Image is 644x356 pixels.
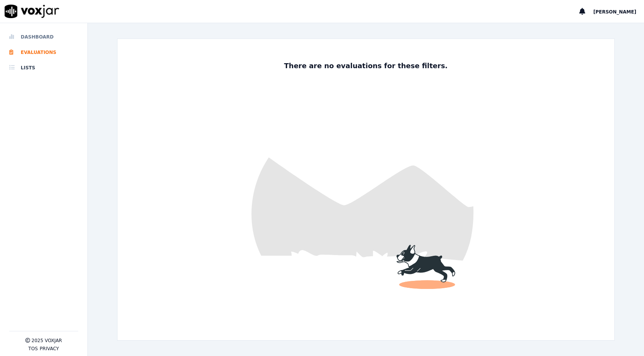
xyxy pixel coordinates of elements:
[5,5,59,18] img: voxjar logo
[117,39,614,340] img: fun dog
[593,7,644,16] button: [PERSON_NAME]
[32,338,62,344] p: 2025 Voxjar
[29,346,38,352] button: TOS
[9,29,78,45] a: Dashboard
[9,45,78,60] a: Evaluations
[9,60,78,76] a: Lists
[40,346,59,352] button: Privacy
[281,60,451,71] p: There are no evaluations for these filters.
[593,9,636,15] span: [PERSON_NAME]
